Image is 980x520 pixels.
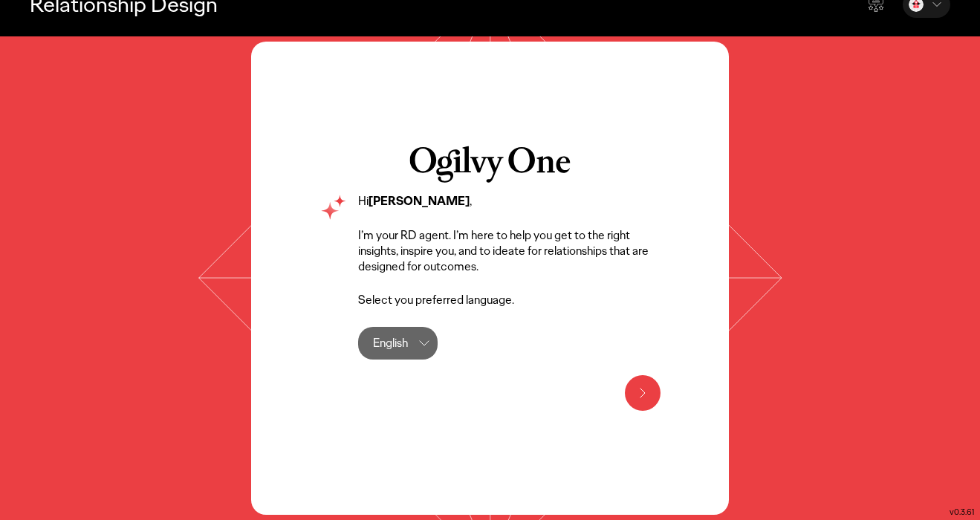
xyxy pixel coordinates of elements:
[358,228,661,274] p: I’m your RD agent. I’m here to help you get to the right insights, inspire you, and to ideate for...
[369,193,470,209] strong: [PERSON_NAME]
[373,327,408,360] div: English
[358,194,661,209] p: Hi ,
[358,293,661,308] p: Select you preferred language.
